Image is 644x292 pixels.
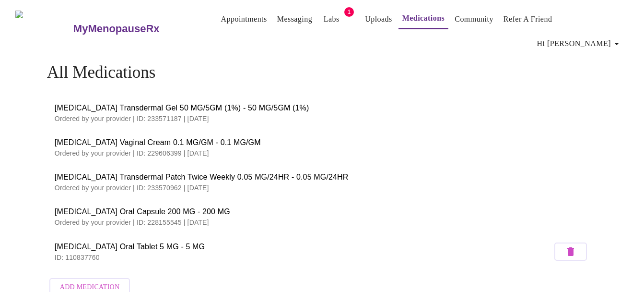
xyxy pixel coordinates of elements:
span: 1 [344,7,354,17]
h4: All Medications [47,63,597,82]
button: Uploads [361,10,396,29]
button: Labs [316,10,347,29]
button: Refer a Friend [500,10,556,29]
button: Community [451,10,497,29]
a: MyMenopauseRx [72,12,198,46]
h3: MyMenopauseRx [73,23,160,35]
button: Hi [PERSON_NAME] [533,34,626,53]
span: [MEDICAL_DATA] Oral Tablet 5 MG - 5 MG [55,241,552,253]
button: Appointments [217,10,271,29]
p: Ordered by your provider | ID: 233571187 | [DATE] [55,114,589,123]
a: Labs [324,12,340,26]
p: Ordered by your provider | ID: 228155545 | [DATE] [55,218,589,227]
a: Refer a Friend [503,12,552,26]
span: [MEDICAL_DATA] Transdermal Patch Twice Weekly 0.05 MG/24HR - 0.05 MG/24HR [55,171,589,183]
span: [MEDICAL_DATA] Transdermal Gel 50 MG/5GM (1%) - 50 MG/5GM (1%) [55,102,589,114]
img: MyMenopauseRx Logo [15,11,72,47]
p: ID: 110837760 [55,253,552,262]
a: Community [455,12,493,26]
span: [MEDICAL_DATA] Oral Capsule 200 MG - 200 MG [55,206,589,218]
span: Hi [PERSON_NAME] [537,37,622,50]
span: [MEDICAL_DATA] Vaginal Cream 0.1 MG/GM - 0.1 MG/GM [55,137,589,148]
button: Medications [398,9,449,29]
a: Appointments [221,12,267,26]
a: Uploads [365,12,392,26]
a: Medications [402,12,445,25]
p: Ordered by your provider | ID: 233570962 | [DATE] [55,183,589,193]
a: Messaging [277,12,312,26]
p: Ordered by your provider | ID: 229606399 | [DATE] [55,148,589,158]
button: Messaging [273,10,316,29]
